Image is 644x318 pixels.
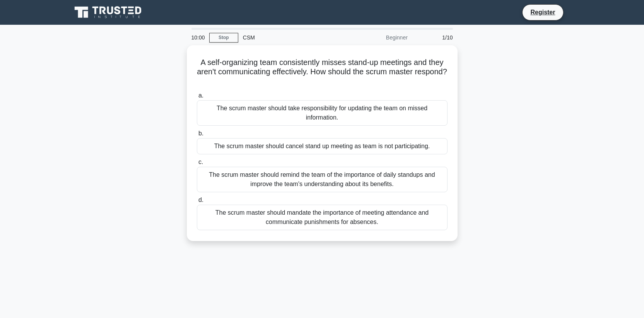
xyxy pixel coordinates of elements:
[198,159,203,165] span: c.
[197,100,448,126] div: The scrum master should take responsibility for updating the team on missed information.
[198,92,203,99] span: a.
[526,7,560,17] a: Register
[345,30,412,45] div: Beginner
[187,30,209,45] div: 10:00
[197,205,448,230] div: The scrum master should mandate the importance of meeting attendance and communicate punishments ...
[209,33,238,43] a: Stop
[197,138,448,154] div: The scrum master should cancel stand up meeting as team is not participating.
[197,167,448,192] div: The scrum master should remind the team of the importance of daily standups and improve the team'...
[198,130,203,137] span: b.
[198,197,203,203] span: d.
[238,30,345,45] div: CSM
[196,58,448,86] h5: A self-organizing team consistently misses stand-up meetings and they aren't communicating effect...
[412,30,458,45] div: 1/10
